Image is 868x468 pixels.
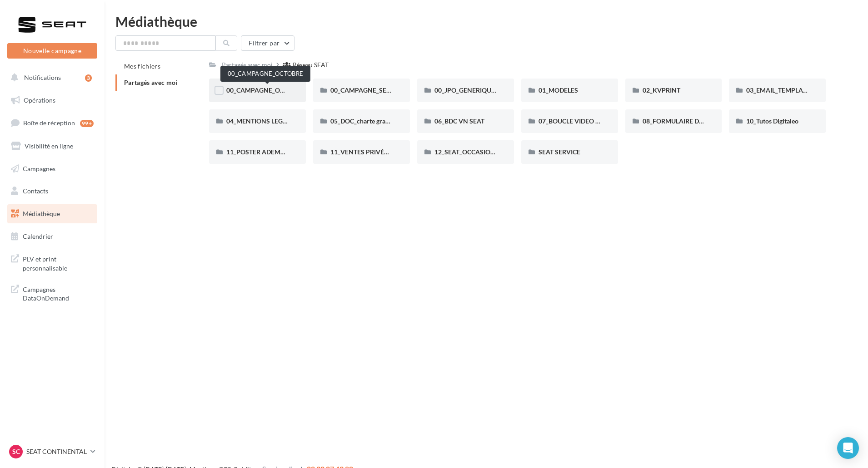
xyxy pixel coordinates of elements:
[746,86,845,94] span: 03_EMAIL_TEMPLATE HTML SEAT
[220,66,310,82] div: 00_CAMPAGNE_OCTOBRE
[5,68,95,87] button: Notifications 3
[23,210,60,217] span: Médiathèque
[539,86,578,94] span: 01_MODELES
[5,91,99,110] a: Opérations
[434,148,537,156] span: 12_SEAT_OCCASIONS_GARANTIES
[23,119,75,127] span: Boîte de réception
[330,86,415,94] span: 00_CAMPAGNE_SEPTEMBRE
[23,283,94,303] span: Campagnes DataOnDemand
[23,253,94,272] span: PLV et print personnalisable
[226,86,304,94] span: 00_CAMPAGNE_OCTOBRE
[5,182,99,201] a: Contacts
[5,204,99,223] a: Médiathèque
[643,86,680,94] span: 02_KVPRINT
[12,447,20,456] span: SC
[5,113,99,133] a: Boîte de réception99+
[5,280,99,306] a: Campagnes DataOnDemand
[85,74,92,82] div: 3
[5,159,99,178] a: Campagnes
[330,117,441,125] span: 05_DOC_charte graphique + Guidelines
[7,43,97,59] button: Nouvelle campagne
[24,96,55,104] span: Opérations
[23,187,48,195] span: Contacts
[643,117,767,125] span: 08_FORMULAIRE DE DEMANDE CRÉATIVE
[434,117,484,125] span: 06_BDC VN SEAT
[5,249,99,276] a: PLV et print personnalisable
[539,117,658,125] span: 07_BOUCLE VIDEO ECRAN SHOWROOM
[746,117,798,125] span: 10_Tutos Digitaleo
[24,74,61,81] span: Notifications
[330,148,408,156] span: 11_VENTES PRIVÉES SEAT
[226,148,300,156] span: 11_POSTER ADEME SEAT
[226,117,347,125] span: 04_MENTIONS LEGALES OFFRES PRESSE
[7,443,97,460] a: SC SEAT CONTINENTAL
[23,232,53,240] span: Calendrier
[222,60,273,69] div: Partagés avec moi
[80,120,94,127] div: 99+
[25,142,73,150] span: Visibilité en ligne
[23,164,55,172] span: Campagnes
[241,35,294,51] button: Filtrer par
[837,437,859,459] div: Open Intercom Messenger
[293,60,329,69] div: Réseau SEAT
[124,62,160,70] span: Mes fichiers
[539,148,580,156] span: SEAT SERVICE
[26,447,87,456] p: SEAT CONTINENTAL
[124,79,178,86] span: Partagés avec moi
[5,137,99,156] a: Visibilité en ligne
[115,15,857,28] div: Médiathèque
[5,227,99,246] a: Calendrier
[434,86,537,94] span: 00_JPO_GENERIQUE IBIZA ARONA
